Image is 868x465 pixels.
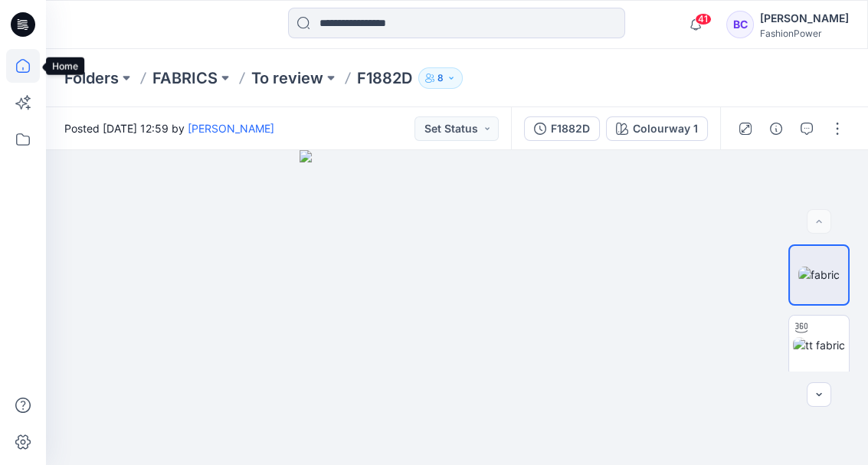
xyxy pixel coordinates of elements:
p: 8 [437,70,444,87]
img: tt fabric [793,337,845,353]
a: [PERSON_NAME] [188,122,274,135]
button: F1882D [524,116,600,141]
a: Folders [64,67,119,89]
div: Colourway 1 [633,120,698,137]
div: F1882D [551,120,590,137]
div: FashionPower [760,28,849,39]
div: [PERSON_NAME] [760,9,849,28]
p: F1882D [357,67,412,89]
button: 8 [418,67,463,89]
div: BC [726,11,754,38]
a: FABRICS [152,67,218,89]
button: Details [764,116,788,141]
img: fabric [798,267,840,283]
span: 41 [695,13,712,25]
button: Colourway 1 [606,116,708,141]
a: To review [251,67,323,89]
span: Posted [DATE] 12:59 by [64,120,274,136]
